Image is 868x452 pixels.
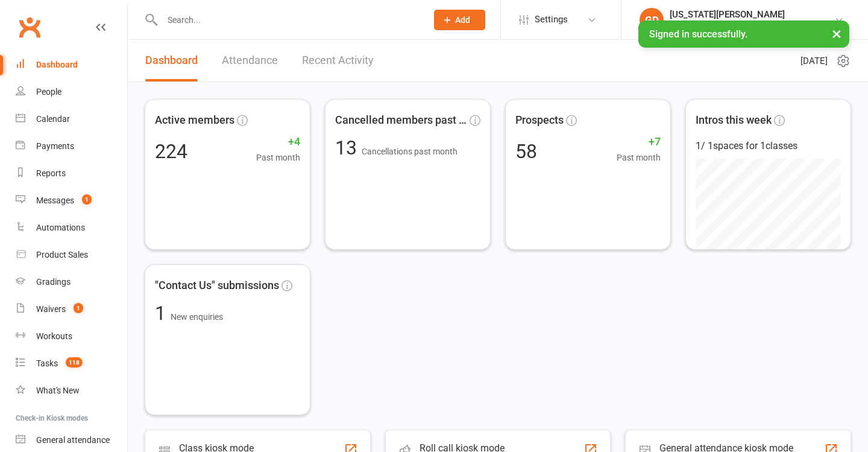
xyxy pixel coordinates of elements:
[640,8,664,32] div: GD
[16,241,127,269] a: Product Sales
[36,60,78,69] div: Dashboard
[36,304,66,314] div: Waivers
[36,435,110,445] div: General attendance
[66,357,83,368] span: 118
[335,112,467,129] span: Cancelled members past mon...
[171,312,223,322] span: New enquiries
[36,196,74,205] div: Messages
[16,377,127,404] a: What's New
[36,87,61,97] div: People
[16,106,127,133] a: Calendar
[36,168,66,178] div: Reports
[74,303,83,313] span: 1
[36,358,58,368] div: Tasks
[36,114,70,124] div: Calendar
[434,10,485,30] button: Add
[696,138,841,154] div: 1 / 1 spaces for 1 classes
[649,28,747,40] span: Signed in successfully.
[36,250,88,259] div: Product Sales
[455,15,470,25] span: Add
[36,386,80,395] div: What's New
[16,269,127,296] a: Gradings
[155,142,187,161] div: 224
[82,194,92,205] span: 1
[826,21,848,46] button: ×
[16,296,127,323] a: Waivers 1
[670,9,834,20] div: [US_STATE][PERSON_NAME]
[800,54,828,68] span: [DATE]
[16,350,127,377] a: Tasks 118
[335,136,362,159] span: 13
[16,323,127,350] a: Workouts
[155,112,234,129] span: Active members
[16,187,127,214] a: Messages 1
[16,51,127,78] a: Dashboard
[535,6,568,33] span: Settings
[515,142,537,161] div: 58
[617,133,661,151] span: +7
[302,40,374,81] a: Recent Activity
[16,160,127,187] a: Reports
[362,147,458,156] span: Cancellations past month
[256,151,300,164] span: Past month
[696,112,772,129] span: Intros this week
[145,40,198,81] a: Dashboard
[155,277,279,294] span: "Contact Us" submissions
[14,12,45,42] a: Clubworx
[36,223,85,232] div: Automations
[16,78,127,106] a: People
[159,11,418,28] input: Search...
[617,151,661,164] span: Past month
[256,133,300,151] span: +4
[222,40,278,81] a: Attendance
[36,277,71,287] div: Gradings
[36,141,74,151] div: Payments
[16,133,127,160] a: Payments
[155,302,171,325] span: 1
[36,331,72,341] div: Workouts
[515,112,564,129] span: Prospects
[670,20,834,31] div: [GEOGRAPHIC_DATA] [GEOGRAPHIC_DATA]
[16,214,127,241] a: Automations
